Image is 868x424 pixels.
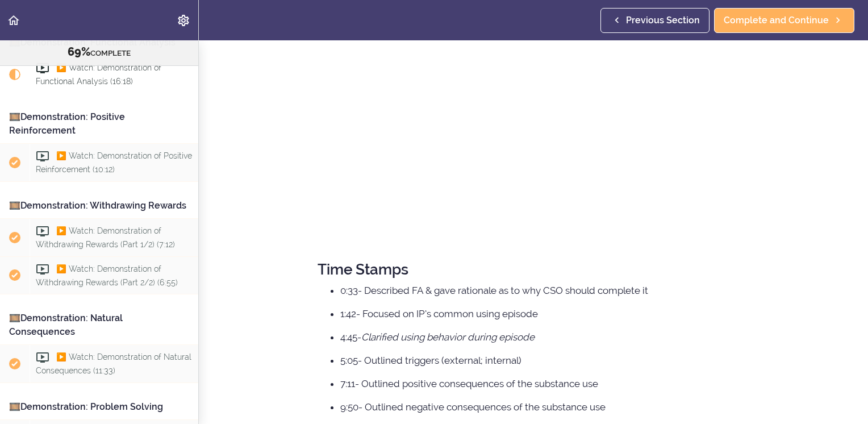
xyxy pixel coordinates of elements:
li: 4:45- [340,330,749,344]
span: ▶️ Watch: Demonstration of Withdrawing Rewards (Part 2/2) (6:55) [36,264,178,286]
svg: Settings Menu [177,14,190,27]
span: ▶️ Watch: Demonstration of Natural Consequences (11:33) [36,353,191,375]
span: Complete and Continue [724,14,829,27]
a: Previous Section [600,8,710,33]
li: 1:42- Focused on IP’s common using episode [340,306,749,321]
svg: Back to course curriculum [7,14,20,27]
span: 69% [68,45,90,59]
li: 0:33- Described FA & gave rationale as to why CSO should complete it [340,283,749,298]
li: 7:11- Outlined positive consequences of the substance use [340,376,749,391]
h2: Time Stamps [318,261,749,278]
li: 5:05- Outlined triggers (external; internal) [340,353,749,368]
span: ▶️ Watch: Demonstration of Withdrawing Rewards (Part 1/2) (7:12) [36,226,175,248]
li: 9:50- Outlined negative consequences of the substance use [340,400,749,414]
em: Clarified using behavior during episode [361,331,535,343]
span: Previous Section [626,14,700,27]
span: ▶️ Watch: Demonstration of Positive Reinforcement (10:12) [36,151,192,173]
a: Complete and Continue [714,8,854,33]
div: COMPLETE [14,45,184,60]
